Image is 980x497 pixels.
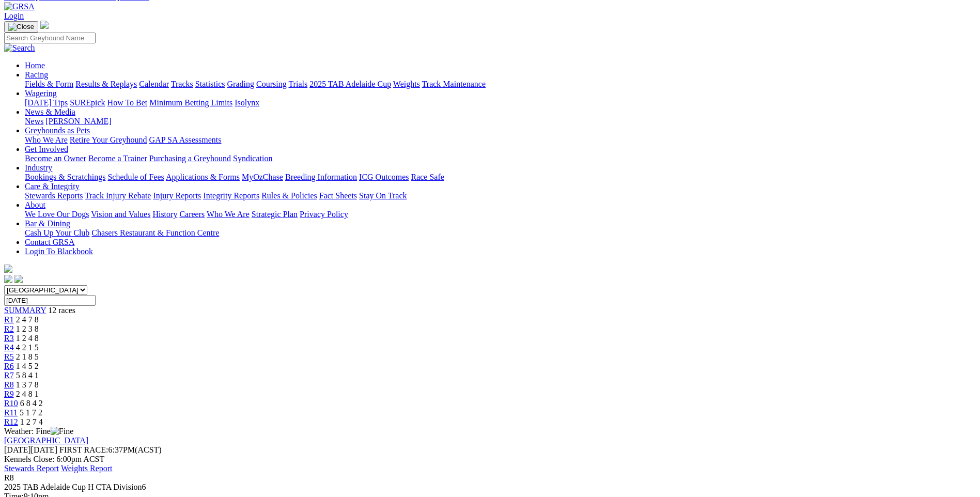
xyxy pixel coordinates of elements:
a: [PERSON_NAME] [45,117,111,126]
a: We Love Our Dogs [25,210,89,219]
div: 2025 TAB Adelaide Cup H CTA Division6 [4,483,976,492]
span: 6:37PM(ACST) [59,445,162,454]
span: 2 4 8 1 [16,390,39,398]
span: R3 [4,334,14,343]
span: 1 2 7 4 [20,417,43,426]
span: R8 [4,473,14,482]
a: Applications & Forms [166,173,240,181]
a: SUREpick [70,98,105,107]
a: Purchasing a Greyhound [149,154,231,163]
a: Isolynx [235,98,259,107]
a: Get Involved [25,145,68,153]
a: Racing [25,70,48,79]
a: [DATE] Tips [25,98,68,107]
a: Greyhounds as Pets [25,126,90,135]
a: Stay On Track [359,191,407,200]
a: Track Injury Rebate [85,191,151,200]
a: News [25,117,43,126]
a: Vision and Values [91,210,150,219]
a: SUMMARY [4,306,46,315]
a: R8 [4,380,14,389]
span: 1 3 7 8 [16,380,39,389]
a: Bookings & Scratchings [25,173,105,181]
span: 1 2 4 8 [16,334,39,343]
span: 4 2 1 5 [16,343,39,352]
button: Toggle navigation [4,21,38,33]
span: R11 [4,408,18,417]
a: Stewards Report [4,464,59,473]
a: Careers [179,210,205,219]
span: 2 1 8 5 [16,352,39,361]
a: Breeding Information [285,173,357,181]
a: Race Safe [411,173,444,181]
a: Integrity Reports [203,191,259,200]
a: Retire Your Greyhound [70,135,147,144]
a: Weights [393,80,420,88]
div: Care & Integrity [25,191,976,200]
a: Privacy Policy [300,210,348,219]
a: History [152,210,177,219]
img: GRSA [4,2,35,11]
span: R7 [4,371,14,380]
a: R2 [4,324,14,333]
a: Chasers Restaurant & Function Centre [91,228,219,237]
div: Greyhounds as Pets [25,135,976,145]
img: Close [8,23,34,31]
div: News & Media [25,117,976,126]
span: 2 4 7 8 [16,315,39,324]
a: Injury Reports [153,191,201,200]
a: About [25,200,45,209]
img: logo-grsa-white.png [40,21,49,29]
a: Who We Are [25,135,68,144]
a: Care & Integrity [25,182,80,191]
a: R6 [4,362,14,370]
a: ICG Outcomes [359,173,409,181]
a: News & Media [25,107,75,116]
div: Kennels Close: 6:00pm ACST [4,455,976,464]
a: Calendar [139,80,169,88]
span: FIRST RACE: [59,445,108,454]
a: R10 [4,399,18,408]
a: Fields & Form [25,80,73,88]
img: logo-grsa-white.png [4,265,12,273]
span: 1 4 5 2 [16,362,39,370]
img: Fine [51,427,73,436]
a: Bar & Dining [25,219,70,228]
a: Stewards Reports [25,191,83,200]
a: R12 [4,417,18,426]
a: Who We Are [207,210,250,219]
a: R1 [4,315,14,324]
a: Syndication [233,154,272,163]
span: 5 8 4 1 [16,371,39,380]
a: Login [4,11,24,20]
input: Search [4,33,96,43]
a: Become a Trainer [88,154,147,163]
a: Rules & Policies [261,191,317,200]
a: Strategic Plan [252,210,298,219]
a: Results & Replays [75,80,137,88]
span: R9 [4,390,14,398]
input: Select date [4,295,96,306]
span: Weather: Fine [4,427,73,436]
a: Trials [288,80,307,88]
a: R5 [4,352,14,361]
a: Home [25,61,45,70]
a: How To Bet [107,98,148,107]
a: Contact GRSA [25,238,74,246]
div: Bar & Dining [25,228,976,238]
a: Wagering [25,89,57,98]
a: Track Maintenance [422,80,486,88]
img: twitter.svg [14,275,23,283]
a: Industry [25,163,52,172]
span: 12 races [48,306,75,315]
a: Cash Up Your Club [25,228,89,237]
a: 2025 TAB Adelaide Cup [309,80,391,88]
a: [GEOGRAPHIC_DATA] [4,436,88,445]
a: Weights Report [61,464,113,473]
